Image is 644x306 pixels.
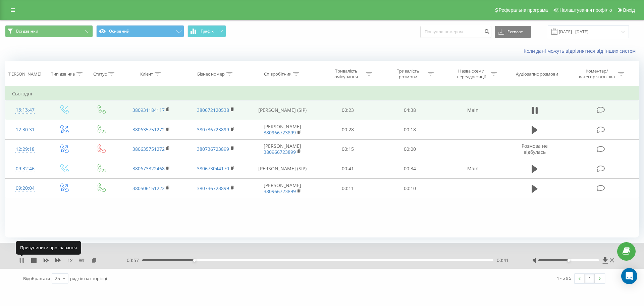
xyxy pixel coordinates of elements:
[248,139,317,159] td: [PERSON_NAME]
[12,123,38,136] div: 12:30:31
[125,257,142,264] span: - 03:57
[524,48,639,54] a: Коли дані можуть відрізнятися вiд інших систем
[7,71,41,77] div: [PERSON_NAME]
[379,179,440,198] td: 00:10
[248,100,317,120] td: [PERSON_NAME] (SIP)
[317,159,379,178] td: 00:41
[51,71,75,77] div: Тип дзвінка
[585,274,595,283] a: 1
[379,139,440,159] td: 00:00
[12,162,38,175] div: 09:32:46
[264,188,296,194] a: 380966723899
[441,159,505,178] td: Main
[5,87,639,100] td: Сьогодні
[132,185,165,191] a: 380506151222
[264,149,296,155] a: 380966723899
[197,185,229,191] a: 380736723899
[264,71,291,77] div: Співробітник
[577,68,616,80] div: Коментар/категорія дзвінка
[390,68,426,80] div: Тривалість розмови
[516,71,558,77] div: Аудіозапис розмови
[197,146,229,152] a: 380736723899
[497,257,509,264] span: 00:41
[623,7,635,13] span: Вихід
[96,25,184,37] button: Основний
[317,120,379,139] td: 00:28
[557,275,571,281] div: 1 - 5 з 5
[132,165,165,172] a: 380673322468
[93,71,107,77] div: Статус
[522,143,548,155] span: Розмова не відбулась
[23,275,50,281] span: Відображати
[12,103,38,117] div: 13:13:47
[193,259,196,262] div: Accessibility label
[70,275,107,281] span: рядків на сторінці
[132,107,165,113] a: 380931184117
[55,275,60,282] div: 25
[420,26,491,38] input: Пошук за номером
[499,7,548,13] span: Реферальна програма
[317,179,379,198] td: 00:11
[248,120,317,139] td: [PERSON_NAME]
[16,29,38,34] span: Всі дзвінки
[132,146,165,152] a: 380635751272
[317,100,379,120] td: 00:23
[379,159,440,178] td: 00:34
[197,126,229,133] a: 380736723899
[441,100,505,120] td: Main
[12,182,38,195] div: 09:20:04
[248,159,317,178] td: [PERSON_NAME] (SIP)
[379,120,440,139] td: 00:18
[140,71,153,77] div: Клієнт
[495,26,531,38] button: Експорт
[559,7,612,13] span: Налаштування профілю
[453,68,489,80] div: Назва схеми переадресації
[5,25,93,37] button: Всі дзвінки
[621,268,637,284] div: Open Intercom Messenger
[248,179,317,198] td: [PERSON_NAME]
[317,139,379,159] td: 00:15
[12,143,38,156] div: 12:29:18
[567,259,570,262] div: Accessibility label
[187,25,226,37] button: Графік
[197,71,225,77] div: Бізнес номер
[132,126,165,133] a: 380635751272
[328,68,364,80] div: Тривалість очікування
[201,29,214,34] span: Графік
[264,129,296,136] a: 380966723899
[197,107,229,113] a: 380672120538
[379,100,440,120] td: 04:38
[16,241,81,254] div: Призупинити програвання
[197,165,229,172] a: 380673044170
[67,257,72,264] span: 1 x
